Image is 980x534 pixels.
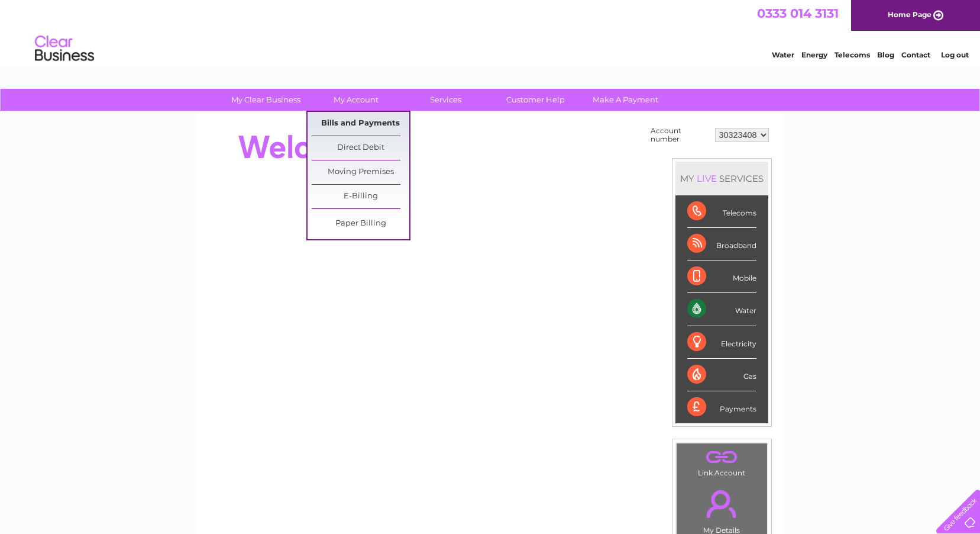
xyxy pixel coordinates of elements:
[901,50,930,59] a: Contact
[680,446,764,467] a: .
[801,50,827,59] a: Energy
[312,112,409,136] a: Bills and Payments
[34,31,95,67] img: logo.png
[835,50,870,59] a: Telecoms
[676,443,768,480] td: Link Account
[307,89,405,111] a: My Account
[397,89,494,111] a: Services
[648,124,712,146] td: Account number
[687,293,756,326] div: Water
[687,391,756,423] div: Payments
[687,326,756,359] div: Electricity
[312,212,409,236] a: Paper Billing
[772,50,794,59] a: Water
[217,89,315,111] a: My Clear Business
[687,359,756,391] div: Gas
[312,136,409,160] a: Direct Debit
[675,162,768,195] div: MY SERVICES
[687,260,756,293] div: Mobile
[577,89,674,111] a: Make A Payment
[694,173,719,184] div: LIVE
[312,160,409,184] a: Moving Premises
[687,195,756,228] div: Telecoms
[680,483,764,525] a: .
[312,185,409,208] a: E-Billing
[687,228,756,260] div: Broadband
[487,89,584,111] a: Customer Help
[877,50,894,59] a: Blog
[757,6,839,21] a: 0333 014 3131
[941,50,969,59] a: Log out
[211,7,770,57] div: Clear Business is a trading name of Verastar Limited (registered in [GEOGRAPHIC_DATA] No. 3667643...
